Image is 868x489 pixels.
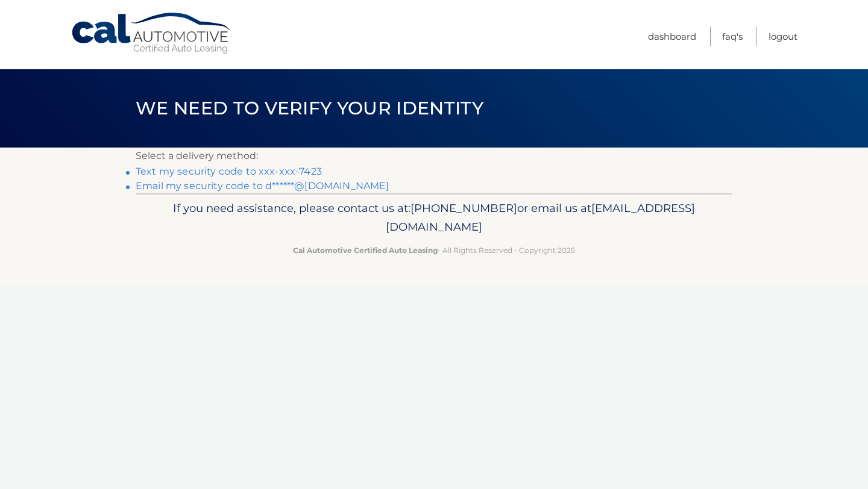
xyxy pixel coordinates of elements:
a: Cal Automotive [71,12,233,55]
a: FAQ's [722,26,743,46]
p: - All Rights Reserved - Copyright 2025 [143,244,725,257]
span: [PHONE_NUMBER] [410,201,517,215]
a: Email my security code to d******@[DOMAIN_NAME] [136,180,389,192]
strong: Cal Automotive Certified Auto Leasing [293,246,438,255]
a: Dashboard [648,26,696,46]
p: If you need assistance, please contact us at: or email us at [143,199,725,237]
a: Logout [769,26,797,46]
p: Select a delivery method: [136,148,732,164]
span: We need to verify your identity [136,97,483,119]
a: Text my security code to xxx-xxx-7423 [136,166,322,177]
